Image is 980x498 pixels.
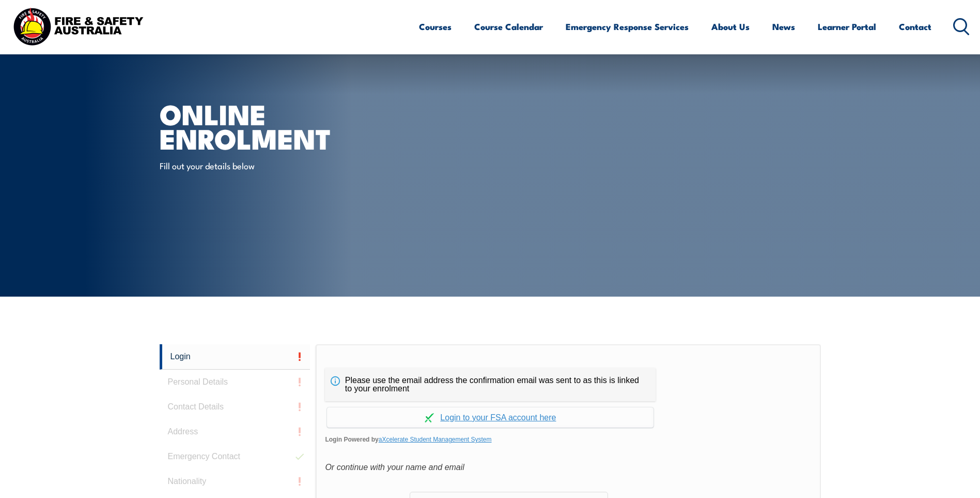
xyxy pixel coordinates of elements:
[325,432,811,447] span: Login Powered by
[160,101,415,150] h1: Online Enrolment
[566,13,689,40] a: Emergency Response Services
[379,436,492,443] a: aXcelerate Student Management System
[419,13,452,40] a: Courses
[772,13,795,40] a: News
[425,413,434,422] img: Log in withaxcelerate
[711,13,750,40] a: About Us
[325,368,656,401] div: Please use the email address the confirmation email was sent to as this is linked to your enrolment
[160,159,348,171] p: Fill out your details below
[818,13,876,40] a: Learner Portal
[325,460,811,475] div: Or continue with your name and email
[474,13,543,40] a: Course Calendar
[160,344,310,370] a: Login
[899,13,931,40] a: Contact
